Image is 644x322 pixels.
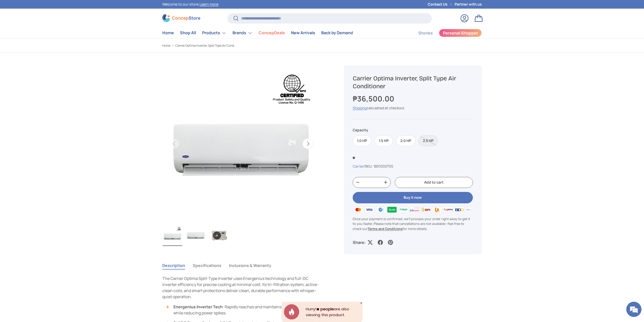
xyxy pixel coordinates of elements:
[229,28,256,38] summary: Brands
[428,2,455,7] a: Contact Us
[162,43,332,48] nav: Breadcrumbs
[409,206,420,213] img: billease
[420,206,431,213] img: bpi
[199,28,229,38] summary: Products
[353,164,364,169] a: Carrier
[162,44,170,47] a: Home
[180,28,196,38] a: Shop All
[418,28,433,38] a: Stories
[375,206,386,213] img: gcash
[443,31,478,35] span: Personal Shopper
[465,206,476,213] img: metrobank
[162,2,218,7] p: Welcome to our store.
[353,239,366,245] p: Share:
[364,206,375,213] img: visa
[443,206,454,213] img: qrph
[373,164,393,169] span: 1801000705
[439,29,482,37] a: Personal Shopper
[162,65,319,247] media-gallery: Gallery Viewer
[209,226,229,246] img: carrier-optima-1.00hp-split-type-inverter-outdoor-aircon-unit-full-view-concepstore
[202,28,226,38] a: Products
[175,44,236,47] a: Carrier Optima Inverter, Split Type Air Conditioner
[368,226,403,231] a: Terms and Conditions
[365,164,373,169] span: SKU:
[353,105,473,111] div: calculated at checkout.
[353,75,473,90] h1: Carrier Optima Inverter, Split Type Air Conditioner
[193,260,221,271] button: Specifications
[454,206,465,213] img: bdo
[455,2,482,7] a: Partner with us
[364,164,393,169] span: |
[353,206,364,213] img: master
[162,28,174,38] a: Home
[395,177,473,188] button: Add to cart
[173,304,223,310] strong: Energenius Inverter Tech
[162,14,200,22] img: ConcepStore
[353,127,368,133] legend: Capacity
[353,192,473,203] button: Buy it now
[419,135,438,146] label: Sold out
[162,28,353,38] nav: Primary
[353,217,473,231] p: Once your payment is confirmed, we'll process your order right away to get it to you faster. Plea...
[353,105,367,110] a: Shipping
[321,28,353,38] a: Back by Demand
[200,2,218,7] a: Learn more
[431,206,442,213] img: ubp
[167,304,319,316] li: : Rapidly reaches and maintains set temperature while reducing power spikes.
[386,206,398,213] img: grabpay
[229,260,271,271] button: Inclusions & Warranty
[162,276,319,299] span: The Carrier Optima Split-Type Inverter uses Energenius technology and full-DC inverter efficiency...
[232,28,253,38] a: Brands
[360,302,363,304] div: Close
[353,94,396,104] strong: ₱36,500.00
[259,28,285,38] a: ConcepDeals
[163,226,182,246] img: Carrier Optima Inverter, Split Type Air Conditioner
[162,260,185,271] button: Description
[398,206,409,213] img: maya
[186,226,206,246] img: carrier-optima-1.00hp-split-type-inverter-indoor-aircon-unit-full-view-concepstore
[291,28,315,38] a: New Arrivals
[406,28,482,38] nav: Secondary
